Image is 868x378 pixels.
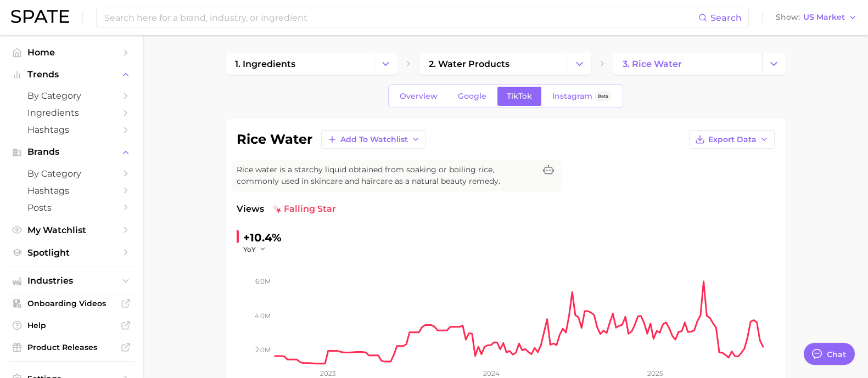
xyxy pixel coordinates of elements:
span: falling star [273,202,336,216]
div: +10.4% [243,229,282,246]
tspan: 2024 [483,369,500,377]
span: Search [710,13,742,23]
button: Change Category [762,53,786,75]
span: Export Data [708,135,757,144]
span: Help [27,320,115,330]
span: Beta [598,92,608,101]
button: YoY [243,245,267,254]
button: Brands [9,144,134,160]
a: by Category [9,165,134,182]
span: Show [776,14,800,20]
h1: rice water [237,133,312,146]
a: Onboarding Videos [9,295,134,312]
span: Product Releases [27,342,115,352]
a: Google [449,87,496,106]
a: My Watchlist [9,222,134,239]
span: TikTok [507,92,532,101]
span: Hashtags [27,185,115,196]
button: Trends [9,66,134,83]
button: Change Category [374,53,397,75]
button: ShowUS Market [773,10,860,25]
span: Onboarding Videos [27,298,115,308]
span: by Category [27,168,115,179]
span: Views [237,202,264,216]
a: Help [9,317,134,334]
tspan: 6.0m [255,277,271,285]
span: Overview [400,92,438,101]
a: Hashtags [9,121,134,138]
span: US Market [803,14,845,20]
a: TikTok [497,87,541,106]
button: Industries [9,273,134,289]
span: Trends [27,70,115,80]
span: 3. rice water [623,59,682,69]
img: falling star [273,205,282,213]
a: Spotlight [9,244,134,261]
span: Google [458,92,486,101]
span: Hashtags [27,125,115,135]
span: 1. ingredients [235,59,295,69]
a: Home [9,44,134,61]
tspan: 2.0m [255,346,271,354]
span: by Category [27,91,115,101]
tspan: 4.0m [255,312,271,320]
input: Search here for a brand, industry, or ingredient [103,8,698,27]
span: Ingredients [27,108,115,118]
tspan: 2025 [647,369,663,377]
a: 1. ingredients [226,53,374,75]
a: Ingredients [9,104,134,121]
a: 2. water products [419,53,568,75]
a: InstagramBeta [543,87,621,106]
tspan: 2023 [320,369,336,377]
span: Industries [27,276,115,286]
a: Product Releases [9,339,134,356]
a: 3. rice water [613,53,761,75]
a: Overview [390,87,447,106]
span: YoY [243,245,256,254]
span: Posts [27,202,115,213]
span: Home [27,47,115,58]
span: 2. water products [429,59,509,69]
button: Add to Watchlist [321,130,426,149]
button: Change Category [568,53,591,75]
span: Rice water is a starchy liquid obtained from soaking or boiling rice, commonly used in skincare a... [237,164,535,187]
span: Brands [27,147,115,157]
span: Spotlight [27,247,115,258]
a: Posts [9,199,134,216]
a: by Category [9,87,134,104]
span: My Watchlist [27,225,115,235]
a: Hashtags [9,182,134,199]
span: Instagram [552,92,592,101]
span: Add to Watchlist [340,135,408,144]
button: Export Data [689,130,775,149]
img: SPATE [11,10,69,23]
